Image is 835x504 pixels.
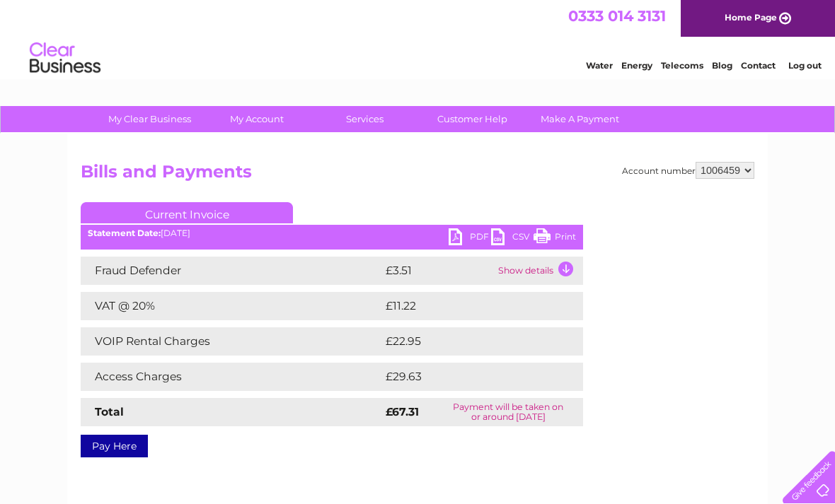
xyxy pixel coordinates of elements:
strong: £67.31 [386,405,419,418]
a: Current Invoice [81,202,293,223]
td: VOIP Rental Charges [81,327,382,356]
h2: Bills and Payments [81,162,754,189]
td: Access Charges [81,363,382,391]
a: PDF [449,228,491,249]
a: 0333 014 3131 [568,7,666,25]
a: Print [534,228,576,249]
img: logo.png [29,37,101,80]
td: Fraud Defender [81,257,382,285]
b: Statement Date: [88,228,161,238]
a: Pay Here [81,435,148,457]
a: Blog [712,60,732,71]
a: Water [586,60,613,71]
a: Services [306,106,423,132]
div: Account number [622,162,754,179]
td: Show details [495,257,583,285]
td: £22.95 [382,327,554,356]
div: Clear Business is a trading name of Verastar Limited (registered in [GEOGRAPHIC_DATA] No. 3667643... [84,8,753,69]
td: VAT @ 20% [81,292,382,320]
a: Customer Help [414,106,531,132]
a: Log out [788,60,822,71]
td: £29.63 [382,363,555,391]
strong: Total [95,405,124,418]
div: [DATE] [81,228,583,238]
a: Telecoms [661,60,703,71]
td: £11.22 [382,292,551,320]
a: Contact [741,60,776,71]
a: CSV [491,228,534,249]
a: Energy [621,60,652,71]
a: Make A Payment [522,106,638,132]
a: My Clear Business [91,106,208,132]
td: £3.51 [382,257,495,285]
a: My Account [199,106,316,132]
td: Payment will be taken on or around [DATE] [434,398,583,426]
